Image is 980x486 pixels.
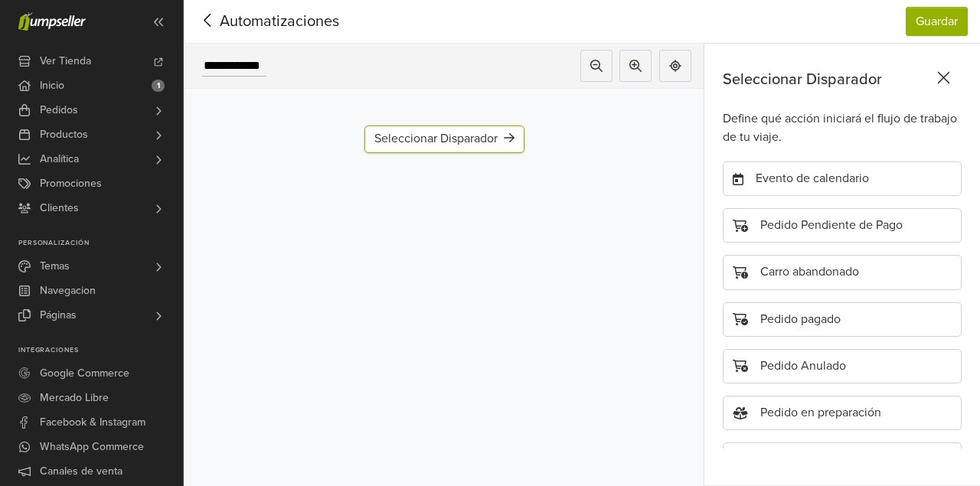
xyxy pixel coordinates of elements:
span: Mercado Libre [40,386,109,410]
span: Inicio [40,73,64,98]
div: Pedido en preparación [723,396,962,430]
div: Seleccionar Disparador [364,126,524,153]
span: 1 [152,80,165,92]
button: Guardar [906,7,968,36]
span: Google Commerce [40,361,129,386]
span: Analítica [40,147,79,171]
div: Pedido pagado [723,302,962,337]
span: Automatizaciones [196,10,315,33]
div: Define qué acción iniciará el flujo de trabajo de tu viaje. [723,109,962,146]
span: Productos [40,122,88,147]
div: Pedido Anulado [723,349,962,383]
span: Temas [40,254,70,279]
span: WhatsApp Commerce [40,435,144,459]
span: Pedidos [40,98,78,122]
p: Integraciones [18,346,183,355]
div: Carro abandonado [723,255,962,289]
div: Pedido listo para ser recogido [723,442,962,477]
span: Navegacion [40,279,96,303]
span: Ver Tienda [40,49,91,73]
div: Pedido Pendiente de Pago [723,208,962,243]
div: Seleccionar Disparador [723,68,955,91]
span: Facebook & Instagram [40,410,145,435]
span: Promociones [40,171,102,196]
span: Clientes [40,196,79,220]
p: Personalización [18,239,183,248]
span: Canales de venta [40,459,122,484]
div: Seleccionar Disparador [374,132,514,146]
div: Evento de calendario [723,161,962,196]
span: Páginas [40,303,77,328]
